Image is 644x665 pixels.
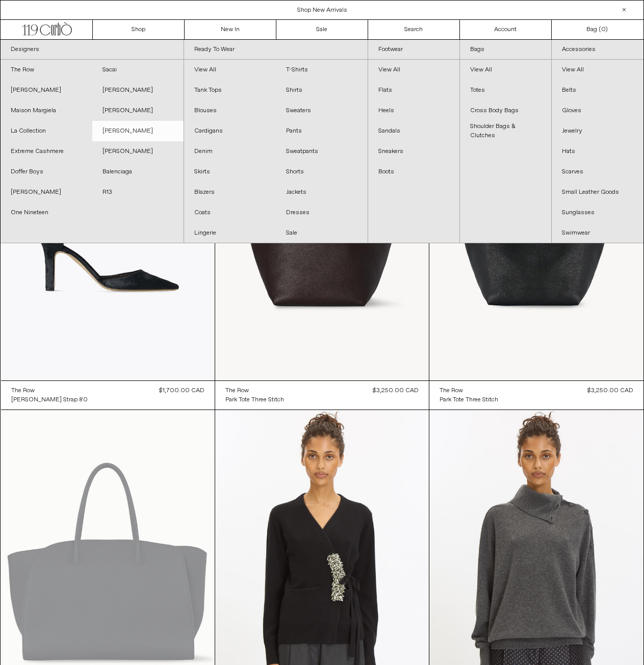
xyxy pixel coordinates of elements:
a: Shorts [276,162,368,182]
a: Tank Tops [184,80,276,100]
a: [PERSON_NAME] [92,80,184,100]
a: Footwear [368,40,459,60]
a: Jackets [276,182,368,202]
span: 0 [601,25,605,34]
a: Sale [276,20,368,39]
a: Sweaters [276,100,368,121]
a: View All [552,60,643,80]
a: Bag () [552,20,643,39]
a: Park Tote Three Stitch [440,395,498,404]
a: Small Leather Goods [552,182,643,202]
a: Denim [184,141,276,162]
span: ) [601,25,608,34]
a: The Row [440,386,498,395]
a: Ready To Wear [184,40,367,60]
a: Jewelry [552,121,643,141]
a: Bags [460,40,551,60]
a: Swimwear [552,223,643,243]
a: Sandals [368,121,459,141]
a: Sale [276,223,368,243]
a: One Nineteen [1,202,92,223]
div: The Row [440,387,463,395]
a: View All [368,60,459,80]
a: Doffer Boys [1,162,92,182]
a: [PERSON_NAME] Strap 80 [11,395,88,404]
a: Totes [460,80,551,100]
a: La Collection [1,121,92,141]
a: R13 [92,182,184,202]
a: Gloves [552,100,643,121]
a: Scarves [552,162,643,182]
a: T-Shirts [276,60,368,80]
a: The Row [1,60,92,80]
div: $1,700.00 CAD [159,386,204,395]
div: $3,250.00 CAD [587,386,633,395]
a: Designers [1,40,184,60]
a: [PERSON_NAME] [92,121,184,141]
a: Belts [552,80,643,100]
div: Park Tote Three Stitch [440,396,498,404]
div: [PERSON_NAME] Strap 80 [11,396,88,404]
a: Blazers [184,182,276,202]
a: Coats [184,202,276,223]
a: Cross Body Bags [460,100,551,121]
a: [PERSON_NAME] [1,80,92,100]
a: Hats [552,141,643,162]
a: View All [184,60,276,80]
a: Shop [93,20,185,39]
a: Sweatpants [276,141,368,162]
a: [PERSON_NAME] [92,100,184,121]
a: Skirts [184,162,276,182]
a: View All [460,60,551,80]
a: Search [368,20,460,39]
a: Balenciaga [92,162,184,182]
a: Blouses [184,100,276,121]
a: Flats [368,80,459,100]
a: Sneakers [368,141,459,162]
a: The Row [225,386,284,395]
a: Park Tote Three Stitch [225,395,284,404]
a: Shop New Arrivals [297,6,347,14]
div: The Row [11,387,35,395]
div: Park Tote Three Stitch [225,396,284,404]
a: Maison Margiela [1,100,92,121]
a: New In [185,20,276,39]
a: The Row [11,386,88,395]
a: Account [460,20,552,39]
a: [PERSON_NAME] [92,141,184,162]
a: Pants [276,121,368,141]
a: Shoulder Bags & Clutches [460,121,551,141]
a: Heels [368,100,459,121]
a: Lingerie [184,223,276,243]
a: Sunglasses [552,202,643,223]
a: Extreme Cashmere [1,141,92,162]
a: Accessories [552,40,643,60]
div: The Row [225,387,249,395]
a: Cardigans [184,121,276,141]
a: Shirts [276,80,368,100]
a: [PERSON_NAME] [1,182,92,202]
a: Dresses [276,202,368,223]
div: $3,250.00 CAD [373,386,419,395]
a: Sacai [92,60,184,80]
a: Boots [368,162,459,182]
